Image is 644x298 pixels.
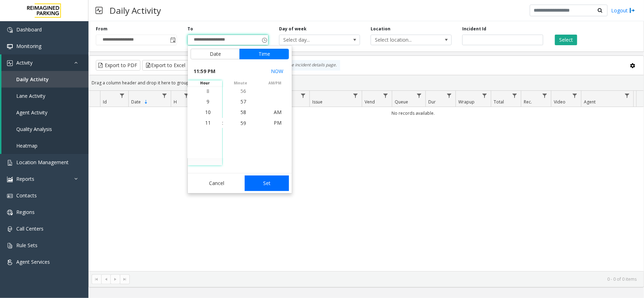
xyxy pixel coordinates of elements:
[260,35,268,45] span: Toggle popup
[188,81,222,86] span: hour
[1,121,88,137] a: Quality Analysis
[16,26,42,33] span: Dashboard
[584,99,596,105] span: Agent
[106,2,164,19] h3: Daily Activity
[7,260,13,265] img: 'icon'
[16,258,50,265] span: Agent Services
[240,98,246,105] span: 57
[16,43,41,49] span: Monitoring
[1,88,88,104] a: Lane Activity
[351,91,360,100] a: Issue Filter Menu
[16,93,45,99] span: Lane Activity
[458,99,475,105] span: Wrapup
[462,26,486,32] label: Incident Id
[554,99,565,105] span: Video
[279,35,344,45] span: Select day...
[298,91,308,100] a: Lane Filter Menu
[89,91,644,271] div: Data table
[1,54,88,71] a: Activity
[16,126,52,132] span: Quality Analysis
[371,35,435,45] span: Select location...
[1,104,88,121] a: Agent Activity
[570,91,580,100] a: Video Filter Menu
[274,109,282,115] span: AM
[494,99,504,105] span: Total
[7,193,13,199] img: 'icon'
[312,99,323,105] span: Issue
[16,109,47,116] span: Agent Activity
[207,98,209,105] span: 9
[365,99,375,105] span: Vend
[143,99,149,105] span: Sortable
[222,119,223,126] div: :
[160,91,169,100] a: Date Filter Menu
[524,99,532,105] span: Rec.
[16,175,34,182] span: Reports
[1,137,88,154] a: Heatmap
[191,175,243,191] button: Cancel
[540,91,550,100] a: Rec. Filter Menu
[7,27,13,33] img: 'icon'
[134,276,637,282] kendo-pager-info: 0 - 0 of 0 items
[205,109,211,115] span: 10
[16,142,37,149] span: Heatmap
[274,119,282,126] span: PM
[16,225,43,232] span: Call Centers
[555,35,577,45] button: Select
[7,226,13,232] img: 'icon'
[174,99,177,105] span: H
[131,99,141,105] span: Date
[414,91,424,100] a: Queue Filter Menu
[16,209,35,215] span: Regions
[371,26,390,32] label: Location
[611,7,635,14] a: Logout
[7,44,13,49] img: 'icon'
[395,99,408,105] span: Queue
[240,109,246,115] span: 58
[240,119,246,126] span: 59
[445,91,454,100] a: Dur Filter Menu
[239,49,289,59] button: Time tab
[191,49,240,59] button: Date tab
[622,91,632,100] a: Agent Filter Menu
[96,26,108,32] label: From
[630,7,635,14] img: logout
[240,88,246,94] span: 56
[7,177,13,182] img: 'icon'
[279,26,307,32] label: Day of week
[16,159,69,166] span: Location Management
[207,88,209,94] span: 8
[257,81,292,86] span: AM/PM
[16,192,37,199] span: Contacts
[193,66,215,76] span: 11:59 PM
[245,175,289,191] button: Set
[268,65,286,78] button: Select now
[7,210,13,215] img: 'icon'
[480,91,489,100] a: Wrapup Filter Menu
[16,76,49,83] span: Daily Activity
[187,26,193,32] label: To
[117,91,127,100] a: Id Filter Menu
[1,71,88,88] a: Daily Activity
[16,242,37,249] span: Rule Sets
[89,77,644,89] div: Drag a column header and drop it here to group by that column
[103,99,107,105] span: Id
[142,60,188,71] button: Export to Excel
[169,35,176,45] span: Toggle popup
[7,60,13,66] img: 'icon'
[205,119,211,126] span: 11
[96,60,140,71] button: Export to PDF
[16,59,33,66] span: Activity
[182,91,191,100] a: H Filter Menu
[381,91,390,100] a: Vend Filter Menu
[428,99,436,105] span: Dur
[7,160,13,166] img: 'icon'
[223,81,257,86] span: minute
[510,91,520,100] a: Total Filter Menu
[95,2,103,19] img: pageIcon
[7,243,13,249] img: 'icon'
